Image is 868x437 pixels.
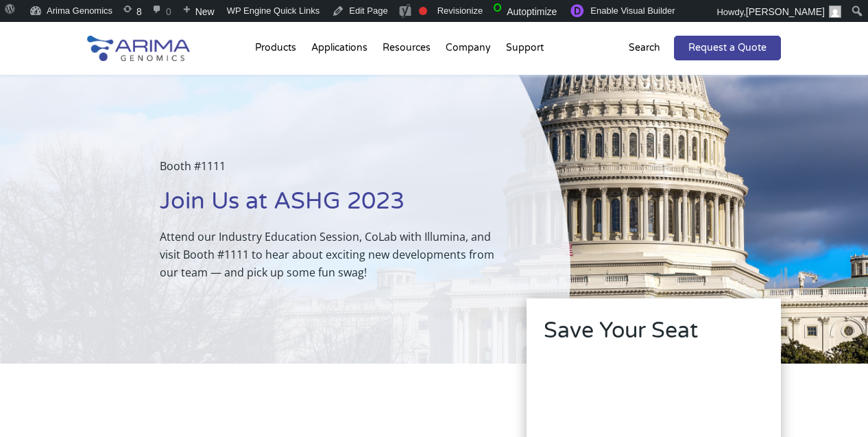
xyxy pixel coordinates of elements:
[544,316,764,357] h2: Save Your Seat
[674,36,781,60] a: Request a Quote
[160,186,502,228] h1: Join Us at ASHG 2023
[746,6,825,17] span: [PERSON_NAME]
[87,36,190,61] img: Arima-Genomics-logo
[629,39,660,57] p: Search
[419,7,427,15] div: Focus keyphrase not set
[160,228,502,281] p: Attend our Industry Education Session, CoLab with Illumina, and visit Booth #1111 to hear about e...
[160,157,502,186] p: Booth #1111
